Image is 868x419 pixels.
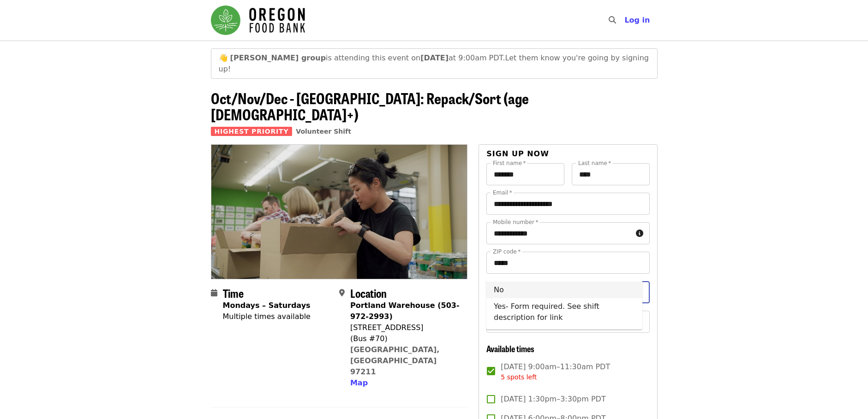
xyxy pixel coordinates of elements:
[350,322,460,333] div: [STREET_ADDRESS]
[636,229,643,238] i: circle-info icon
[493,219,538,225] label: Mobile number
[493,249,521,254] label: ZIP code
[624,16,650,24] span: Log in
[486,193,649,215] input: Email
[501,373,537,381] span: 5 spots left
[211,289,217,297] i: calendar icon
[296,128,351,135] a: Volunteer Shift
[350,345,440,376] a: [GEOGRAPHIC_DATA], [GEOGRAPHIC_DATA] 97211
[350,301,460,321] strong: Portland Warehouse (503-972-2993)
[609,16,616,24] i: search icon
[617,11,657,30] button: Log in
[211,87,529,125] span: Oct/Nov/Dec - [GEOGRAPHIC_DATA]: Repack/Sort (age [DEMOGRAPHIC_DATA]+)
[223,311,311,322] div: Multiple times available
[230,53,326,62] strong: [PERSON_NAME] group
[486,252,649,274] input: ZIP code
[486,163,564,185] input: First name
[486,298,642,326] li: Yes- Form required. See shift description for link
[501,361,610,382] span: [DATE] 9:00am–11:30am PDT
[339,289,345,297] i: map-marker-alt icon
[350,285,387,301] span: Location
[572,163,650,185] input: Last name
[634,286,647,299] button: Close
[223,285,244,301] span: Time
[622,9,629,31] input: Search
[230,53,505,62] span: is attending this event on at 9:00am PDT.
[211,127,293,136] span: Highest Priority
[211,145,467,278] img: Oct/Nov/Dec - Portland: Repack/Sort (age 8+) organized by Oregon Food Bank
[486,222,632,244] input: Mobile number
[486,342,534,354] span: Available times
[501,394,605,405] span: [DATE] 1:30pm–3:30pm PDT
[486,282,642,298] li: No
[350,333,460,344] div: (Bus #70)
[493,190,512,195] label: Email
[493,160,526,166] label: First name
[223,301,311,310] strong: Mondays – Saturdays
[350,378,368,387] span: Map
[219,53,228,62] span: waving emoji
[211,6,305,35] img: Oregon Food Bank - Home
[420,53,449,62] strong: [DATE]
[486,149,549,158] span: Sign up now
[350,378,368,389] button: Map
[578,160,611,166] label: Last name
